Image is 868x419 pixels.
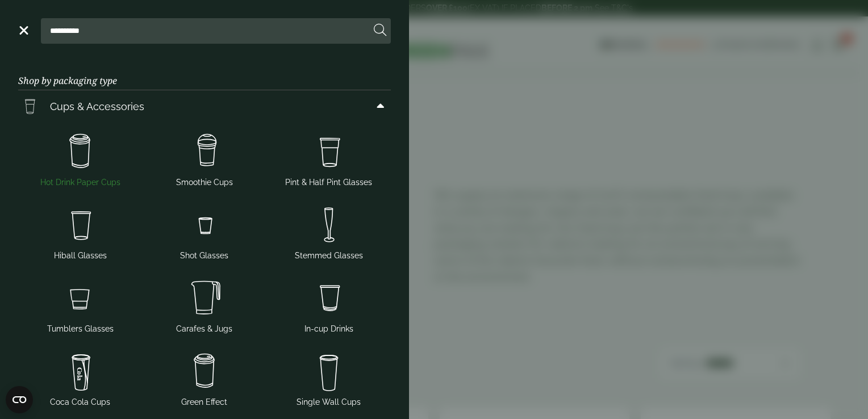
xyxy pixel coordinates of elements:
img: HotDrink_paperCup.svg [147,349,262,394]
a: Green Effect [147,346,262,410]
span: Green Effect [181,396,227,408]
span: Tumblers Glasses [47,323,114,335]
img: plain-soda-cup.svg [271,349,386,394]
span: Stemmed Glasses [295,250,363,262]
img: Hiball.svg [23,202,138,248]
button: Open CMP widget [6,386,33,413]
img: Smoothie_cups.svg [147,129,262,174]
a: Shot Glasses [147,200,262,264]
span: Shot Glasses [180,250,228,262]
img: PintNhalf_cup.svg [271,129,386,174]
a: Hot Drink Paper Cups [23,127,138,191]
span: Hot Drink Paper Cups [40,177,120,188]
a: Pint & Half Pint Glasses [271,127,386,191]
a: Single Wall Cups [271,346,386,410]
span: Coca Cola Cups [50,396,110,408]
span: Cups & Accessories [50,99,144,114]
img: HotDrink_paperCup.svg [23,129,138,174]
span: Carafes & Jugs [176,323,232,335]
a: Carafes & Jugs [147,273,262,337]
h3: Shop by packaging type [18,57,391,90]
img: PintNhalf_cup.svg [18,95,41,118]
a: Coca Cola Cups [23,346,138,410]
img: Shot_glass.svg [147,202,262,248]
span: In-cup Drinks [304,323,353,335]
img: Incup_drinks.svg [271,275,386,321]
img: Stemmed_glass.svg [271,202,386,248]
a: Stemmed Glasses [271,200,386,264]
a: Cups & Accessories [18,90,391,122]
span: Hiball Glasses [54,250,107,262]
span: Smoothie Cups [176,177,233,188]
a: In-cup Drinks [271,273,386,337]
a: Hiball Glasses [23,200,138,264]
span: Pint & Half Pint Glasses [285,177,372,188]
img: JugsNcaraffes.svg [147,275,262,321]
a: Tumblers Glasses [23,273,138,337]
a: Smoothie Cups [147,127,262,191]
span: Single Wall Cups [297,396,361,408]
img: Tumbler_glass.svg [23,275,138,321]
img: cola.svg [23,349,138,394]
